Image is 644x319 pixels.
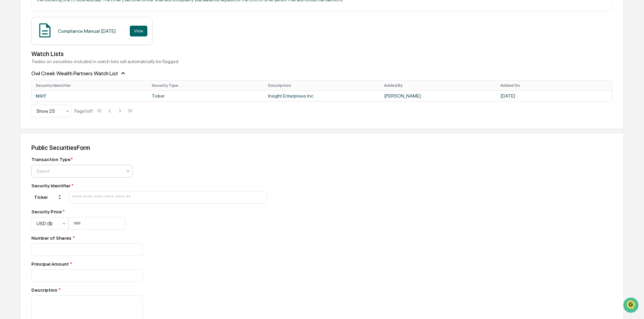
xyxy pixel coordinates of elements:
img: 1746055101610-c473b297-6a78-478c-a979-82029cc54cd1 [7,52,19,64]
th: Description [264,80,380,90]
img: Document Icon [36,22,53,39]
div: Security Price [31,209,126,214]
a: Powered byPylon [48,114,82,119]
a: 🔎Data Lookup [4,95,45,107]
iframe: Open customer support [622,297,641,315]
div: Description [31,287,267,293]
td: Insight Enterprises Inc [264,90,380,101]
button: Start new chat [115,54,123,62]
div: Security Identifier [31,183,267,188]
td: Ticker [148,90,264,101]
span: Attestations [56,85,84,92]
div: Transaction Type [31,157,73,162]
div: Page 1 of 1 [75,108,93,114]
th: Added On [496,80,612,90]
div: Public Securities Form [31,144,613,151]
button: View [130,26,147,36]
div: NSIT [36,93,144,99]
span: Data Lookup [13,98,42,105]
div: 🗄️ [49,86,54,91]
span: Preclearance [13,85,43,92]
div: Trades on securities included in watch lists will automatically be flagged. [31,59,613,64]
th: Added By [380,80,496,90]
div: 🖐️ [7,86,12,91]
td: [PERSON_NAME] [380,90,496,101]
th: Security Type [148,80,264,90]
div: Start new chat [23,52,111,58]
a: 🗄️Attestations [46,82,86,95]
div: Principal Amount [31,261,267,267]
span: Pylon [67,114,82,119]
div: Owl Creek Wealth Partners Watch List [31,64,613,77]
p: How can we help? [7,14,123,25]
div: Watch Lists [31,50,613,57]
td: [DATE] [496,90,612,101]
div: Compliance Manual [DATE] [58,28,116,34]
th: Security Identifier [32,80,148,90]
div: We're available if you need us! [23,58,85,64]
div: Number of Shares [31,235,267,241]
a: 🖐️Preclearance [4,82,46,95]
div: Ticker [31,192,65,203]
div: 🔎 [7,99,12,104]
